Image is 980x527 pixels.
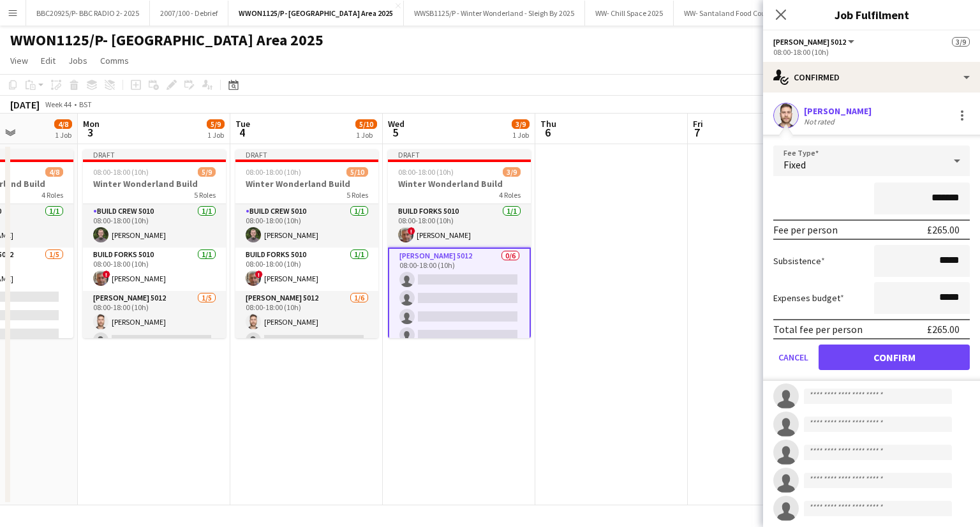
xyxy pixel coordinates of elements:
[83,204,226,248] app-card-role: Build Crew 50101/108:00-18:00 (10h)[PERSON_NAME]
[235,248,378,291] app-card-role: Build Forks 50101/108:00-18:00 (10h)![PERSON_NAME]
[398,167,454,177] span: 08:00-18:00 (10h)
[54,119,72,129] span: 4/8
[585,1,674,26] button: WW- Chill Space 2025
[346,167,368,177] span: 5/10
[512,130,529,140] div: 1 Job
[927,223,960,236] div: £265.00
[103,271,110,278] span: !
[81,125,100,140] span: 3
[42,100,74,109] span: Week 44
[388,248,531,386] app-card-role: [PERSON_NAME] 50120/608:00-18:00 (10h)
[235,178,378,189] h3: Winter Wonderland Build
[26,1,150,26] button: BBC20925/P- BBC RADIO 2- 2025
[503,167,521,177] span: 3/9
[540,118,556,130] span: Thu
[207,119,225,129] span: 5/9
[512,119,530,129] span: 3/9
[235,149,378,160] div: Draft
[95,52,134,69] a: Comms
[388,204,531,248] app-card-role: Build Forks 50101/108:00-18:00 (10h)![PERSON_NAME]
[83,149,226,160] div: Draft
[255,271,263,278] span: !
[386,125,405,140] span: 5
[773,323,863,336] div: Total fee per person
[763,62,980,93] div: Confirmed
[10,98,40,111] div: [DATE]
[150,1,228,26] button: 2007/100 - Debrief
[356,130,376,140] div: 1 Job
[763,6,980,23] h3: Job Fulfilment
[388,149,531,160] div: Draft
[804,117,837,126] div: Not rated
[783,158,806,171] span: Fixed
[93,167,149,177] span: 08:00-18:00 (10h)
[194,190,216,200] span: 5 Roles
[388,118,405,130] span: Wed
[83,149,226,338] app-job-card: Draft08:00-18:00 (10h)5/9Winter Wonderland Build5 RolesBuild Crew 50101/108:00-18:00 (10h)[PERSON...
[773,255,825,267] label: Subsistence
[55,130,71,140] div: 1 Job
[538,125,556,140] span: 6
[773,37,856,47] button: [PERSON_NAME] 5012
[68,55,87,66] span: Jobs
[499,190,521,200] span: 4 Roles
[235,118,250,130] span: Tue
[228,1,404,26] button: WWON1125/P- [GEOGRAPHIC_DATA] Area 2025
[83,291,226,408] app-card-role: [PERSON_NAME] 50121/508:00-18:00 (10h)[PERSON_NAME]
[10,31,323,50] h1: WWON1125/P- [GEOGRAPHIC_DATA] Area 2025
[773,37,846,47] span: Carpenter 5012
[83,118,100,130] span: Mon
[408,227,415,235] span: !
[235,149,378,338] app-job-card: Draft08:00-18:00 (10h)5/10Winter Wonderland Build5 RolesBuild Crew 50101/108:00-18:00 (10h)[PERSO...
[10,55,28,66] span: View
[234,125,250,140] span: 4
[5,52,33,69] a: View
[246,167,301,177] span: 08:00-18:00 (10h)
[773,292,844,304] label: Expenses budget
[819,345,970,370] button: Confirm
[100,55,129,66] span: Comms
[773,47,970,57] div: 08:00-18:00 (10h)
[83,178,226,189] h3: Winter Wonderland Build
[45,167,63,177] span: 4/8
[235,204,378,248] app-card-role: Build Crew 50101/108:00-18:00 (10h)[PERSON_NAME]
[388,178,531,189] h3: Winter Wonderland Build
[927,323,960,336] div: £265.00
[79,100,92,109] div: BST
[674,1,798,26] button: WW- Santaland Food Court 2025
[41,190,63,200] span: 4 Roles
[355,119,377,129] span: 5/10
[773,223,838,236] div: Fee per person
[404,1,585,26] button: WWSB1125/P - Winter Wonderland - Sleigh By 2025
[952,37,970,47] span: 3/9
[63,52,93,69] a: Jobs
[83,248,226,291] app-card-role: Build Forks 50101/108:00-18:00 (10h)![PERSON_NAME]
[346,190,368,200] span: 5 Roles
[36,52,61,69] a: Edit
[773,345,813,370] button: Cancel
[207,130,224,140] div: 1 Job
[691,125,703,140] span: 7
[198,167,216,177] span: 5/9
[804,105,872,117] div: [PERSON_NAME]
[41,55,56,66] span: Edit
[693,118,703,130] span: Fri
[235,291,378,427] app-card-role: [PERSON_NAME] 50121/608:00-18:00 (10h)[PERSON_NAME]
[388,149,531,338] app-job-card: Draft08:00-18:00 (10h)3/9Winter Wonderland Build4 RolesBuild Forks 50101/108:00-18:00 (10h)![PERS...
